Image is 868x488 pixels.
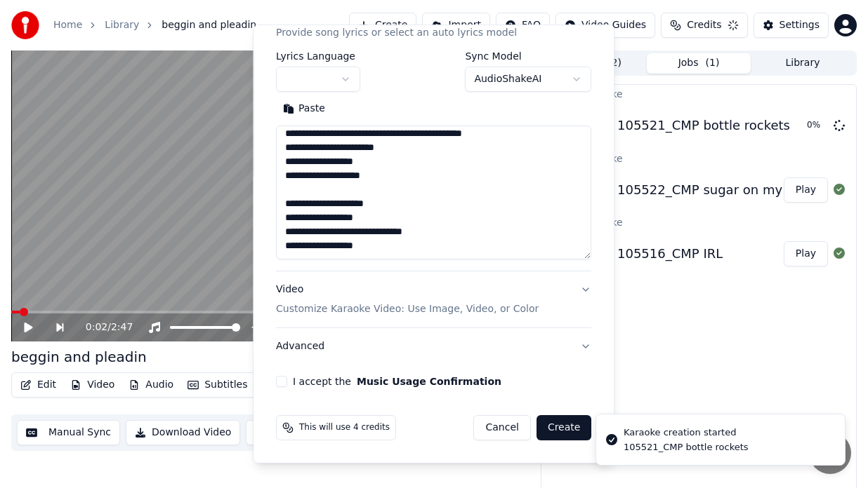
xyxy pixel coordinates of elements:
[276,302,539,316] p: Customize Karaoke Video: Use Image, Video, or Color
[299,422,390,433] span: This will use 4 credits
[466,51,592,61] label: Sync Model
[537,415,592,440] button: Create
[276,271,591,327] button: VideoCustomize Karaoke Video: Use Image, Video, or Color
[357,377,501,386] button: I accept the
[474,415,531,440] button: Cancel
[276,328,591,365] button: Advanced
[276,283,539,316] div: Video
[276,97,332,120] button: Paste
[293,377,501,386] label: I accept the
[276,51,591,271] div: LyricsProvide song lyrics or select an auto lyrics model
[276,51,360,61] label: Lyrics Language
[276,26,517,40] p: Provide song lyrics or select an auto lyrics model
